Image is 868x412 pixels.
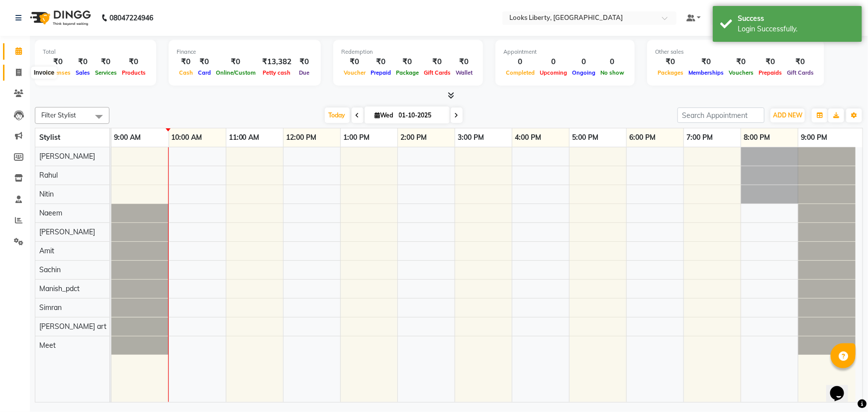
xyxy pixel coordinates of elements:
span: Prepaids [756,69,784,76]
span: Voucher [341,69,368,76]
a: 8:00 PM [741,130,772,145]
span: Manish_pdct [39,284,80,293]
a: 10:00 AM [169,130,205,145]
span: Prepaid [368,69,393,76]
a: 7:00 PM [684,130,715,145]
div: ₹0 [655,56,686,68]
span: Petty cash [261,69,293,76]
div: Invoice [31,67,57,79]
div: ₹0 [453,56,475,68]
span: Nitin [39,190,54,199]
span: Naeem [39,208,62,217]
span: Products [119,69,148,76]
input: 2025-10-01 [396,108,446,123]
span: Meet [39,341,56,350]
a: 6:00 PM [627,130,658,145]
span: Packages [655,69,686,76]
div: Login Successfully. [738,24,855,34]
div: ₹0 [341,56,368,68]
span: Stylist [39,133,60,142]
a: 3:00 PM [455,130,486,145]
span: Online/Custom [213,69,258,76]
span: Due [296,69,312,76]
div: 0 [537,56,570,68]
span: Vouchers [726,69,756,76]
div: ₹0 [93,56,119,68]
span: Today [325,107,350,123]
div: ₹0 [73,56,93,68]
span: Simran [39,303,62,312]
span: ADD NEW [773,111,802,119]
div: ₹0 [195,56,213,68]
span: Wed [373,111,396,119]
div: Redemption [341,48,475,56]
span: Cash [177,69,195,76]
div: Total [43,48,148,56]
div: Success [738,13,855,24]
span: Sales [73,69,93,76]
span: Sachin [39,265,61,274]
div: Appointment [503,48,627,56]
div: 0 [503,56,537,68]
div: ₹0 [177,56,195,68]
span: Completed [503,69,537,76]
a: 4:00 PM [512,130,544,145]
a: 11:00 AM [226,130,262,145]
div: Other sales [655,48,816,56]
a: 5:00 PM [570,130,601,145]
div: ₹0 [756,56,784,68]
span: Amit [39,246,54,255]
iframe: chat widget [826,372,858,402]
span: Ongoing [570,69,598,76]
a: 9:00 AM [111,130,143,145]
div: 0 [598,56,627,68]
div: ₹0 [421,56,453,68]
span: Upcoming [537,69,570,76]
div: ₹0 [393,56,421,68]
div: ₹0 [295,56,313,68]
div: ₹0 [726,56,756,68]
span: Filter Stylist [41,111,76,119]
span: Gift Cards [784,69,816,76]
div: ₹0 [43,56,73,68]
span: Services [93,69,119,76]
span: [PERSON_NAME] [39,152,95,161]
span: Wallet [453,69,475,76]
div: 0 [570,56,598,68]
div: ₹0 [213,56,258,68]
a: 12:00 PM [284,130,319,145]
b: 08047224946 [109,4,153,32]
div: ₹0 [686,56,726,68]
span: Rahul [39,171,58,180]
span: [PERSON_NAME] [39,227,95,236]
span: Gift Cards [421,69,453,76]
a: 1:00 PM [341,130,372,145]
div: ₹13,382 [258,56,295,68]
input: Search Appointment [677,107,765,123]
div: Finance [177,48,313,56]
a: 2:00 PM [398,130,429,145]
a: 9:00 PM [798,130,830,145]
div: ₹0 [784,56,816,68]
span: No show [598,69,627,76]
span: [PERSON_NAME] art [39,322,106,331]
div: ₹0 [368,56,393,68]
span: Package [393,69,421,76]
div: ₹0 [119,56,148,68]
img: logo [25,4,94,32]
span: Memberships [686,69,726,76]
button: ADD NEW [771,108,805,122]
span: Card [195,69,213,76]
